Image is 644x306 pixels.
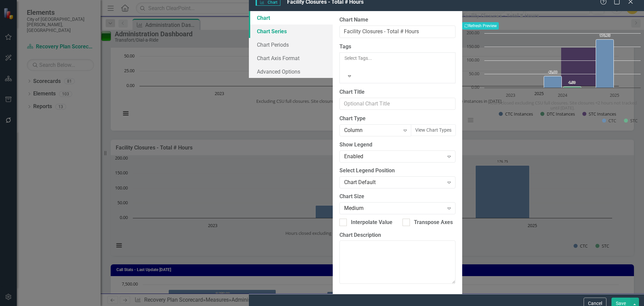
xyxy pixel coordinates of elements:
[344,55,450,61] div: Select Tags...
[249,65,333,78] a: Advanced Options
[548,70,557,74] text: 42.00
[339,167,455,175] label: Select Legend Position
[602,118,616,124] button: Show CTC
[506,92,515,98] text: 2023
[249,51,333,65] a: Chart Axis Format
[467,57,479,63] text: 100.00
[599,33,610,38] text: 176.75
[558,92,568,98] text: 2024
[467,30,479,36] text: 200.00
[344,127,400,134] div: Column
[414,219,453,226] div: Transpose Axes
[411,124,456,136] button: View Chart Types
[344,179,444,186] div: Chart Default
[462,22,499,30] button: Refresh Preview
[462,30,644,131] svg: Interactive chart
[610,92,619,98] text: 2025
[462,30,644,131] div: Chart. Highcharts interactive chart.
[488,100,637,111] text: Hours closed excluding CSU full closures. Site closures <2 hours not tracked until [DATE].
[339,88,455,96] label: Chart Title
[249,11,333,25] a: Chart
[511,39,614,88] g: CTC, bar series 1 of 2 with 3 bars.
[339,98,455,110] input: Optional Chart Title
[339,193,455,201] label: Chart Size
[339,115,455,123] label: Chart Type
[351,219,395,226] div: Interpolate Values
[544,76,562,88] path: 2024, 42. CTC.
[471,84,479,90] text: 0.00
[249,25,333,38] a: Chart Series
[344,153,444,161] div: Enabled
[466,116,475,125] button: View chart menu, Chart
[467,43,479,49] text: 150.00
[344,204,444,212] div: Medium
[339,16,455,24] label: Chart Name
[339,141,455,149] label: Show Legend
[462,13,644,19] h3: Facility Closures - Total # Hours
[569,80,576,85] text: 4.50
[339,43,455,51] label: Tags
[624,118,638,124] button: Show STC
[469,71,479,77] text: 50.00
[596,39,614,88] path: 2025, 176.75. CTC.
[563,86,581,88] path: 2024, 4.5. STC.
[249,38,333,51] a: Chart Periods
[339,231,455,239] label: Chart Description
